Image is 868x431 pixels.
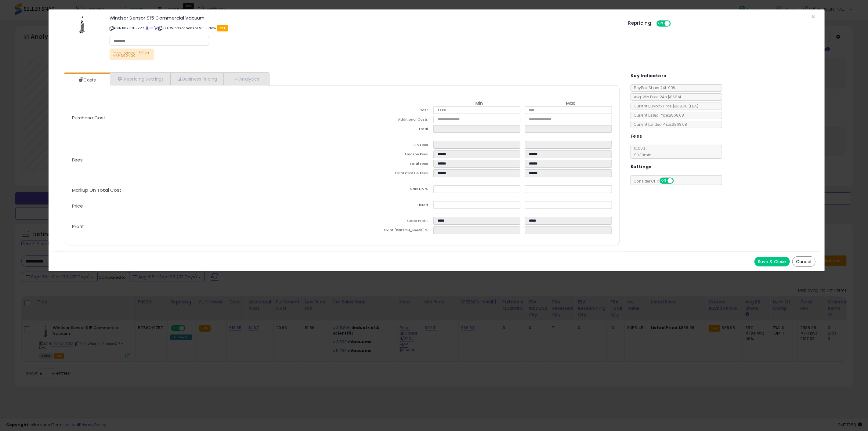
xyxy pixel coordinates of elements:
button: Save & Close [754,257,790,266]
h3: Windsor Sensor S15 Commercial Vacuum [110,16,619,20]
td: FBA Fees [342,141,433,150]
th: Max [525,101,617,106]
span: ON [660,178,668,183]
td: Listed [342,201,433,211]
p: Markup On Total Cost [67,188,342,193]
span: OFF [673,178,683,183]
h5: Key Indicators [631,72,666,80]
p: Price [67,204,342,208]
span: Avg. Win Price 24h: $868.14 [631,94,681,100]
img: 21E8azXiUCL._SL60_.jpg [72,16,91,34]
a: All offer listings [150,26,153,31]
span: OFF [670,21,679,26]
a: BuyBox page [145,26,149,31]
td: Cost [342,106,433,116]
p: Purchase Cost [67,115,342,120]
span: Current Landed Price: $868.08 [631,122,687,127]
h5: Fees [631,132,642,140]
span: FBA [217,25,228,31]
a: Business Pricing [170,73,224,85]
span: Consider CPT: [631,179,682,184]
span: Current Listed Price: $868.08 [631,113,684,118]
span: Current Buybox Price: [631,103,698,109]
span: × [812,12,816,21]
a: Analytics [224,73,269,85]
h5: Settings [631,163,651,171]
th: Min [433,101,525,106]
td: Profit [PERSON_NAME] % [342,226,433,236]
span: $868.08 [672,103,698,109]
p: ASIN: B07JCH9ZRZ | SKU: Windsor Sensor S15 - New [110,23,619,33]
span: 15.00 % [631,146,651,158]
h5: Repricing: [628,21,653,26]
span: $0.30 min [631,152,651,158]
td: Gross Profit [342,217,433,226]
p: Profit [67,224,342,229]
a: Your listing only [154,26,157,31]
span: BuyBox Share 24h: 90% [631,85,675,90]
td: Additional Costs [342,116,433,125]
button: Cancel [792,256,816,267]
a: Repricing Settings [110,73,170,85]
td: Total Fees [342,160,433,169]
p: Price updated 11/2024 MAP $904.00 [110,49,154,60]
td: Total Costs & Fees [342,169,433,179]
span: ON [657,21,665,26]
td: Mark Up % [342,185,433,195]
span: ( FBA ) [689,103,698,109]
td: Total [342,125,433,135]
td: Amazon Fees [342,150,433,160]
a: Costs [64,74,109,86]
p: Fees [67,158,342,162]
